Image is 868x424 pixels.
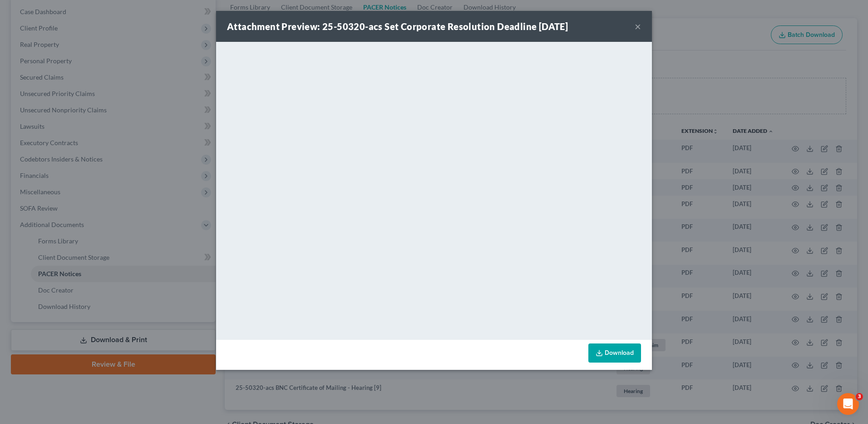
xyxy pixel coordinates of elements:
button: × [635,21,641,32]
iframe: Intercom live chat [837,393,859,415]
iframe: <object ng-attr-data='[URL][DOMAIN_NAME]' type='application/pdf' width='100%' height='650px'></ob... [216,42,652,338]
a: Download [588,343,641,363]
span: 3 [856,393,863,400]
strong: Attachment Preview: 25-50320-acs Set Corporate Resolution Deadline [DATE] [227,21,568,32]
